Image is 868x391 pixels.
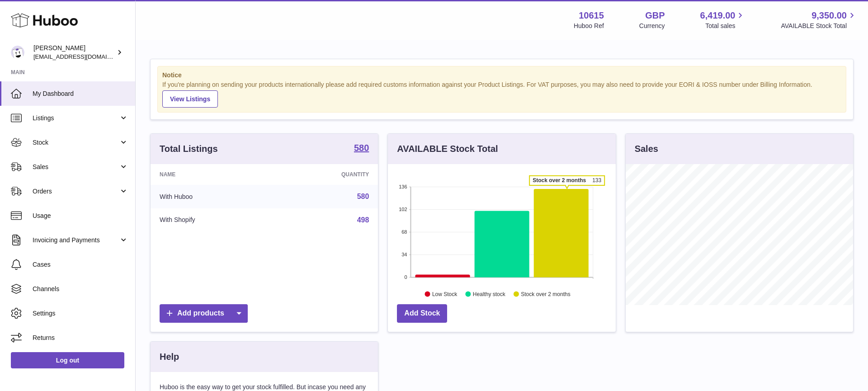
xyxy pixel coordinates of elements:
a: 9,350.00 AVAILABLE Stock Total [781,9,857,30]
span: AVAILABLE Stock Total [781,22,857,30]
td: With Shopify [151,208,273,232]
span: Listings [33,114,119,122]
th: Quantity [273,164,378,185]
div: Currency [639,22,665,30]
img: fulfillment@fable.com [11,46,24,59]
span: Sales [33,163,119,171]
tspan: Stock over 2 months [533,177,586,184]
text: 136 [399,184,407,189]
span: Orders [33,187,119,196]
div: [PERSON_NAME] [33,44,115,61]
span: Invoicing and Payments [33,236,119,245]
strong: Notice [162,71,841,80]
strong: 10615 [579,9,604,22]
th: Name [151,164,273,185]
text: 102 [399,207,407,212]
a: 498 [357,216,369,224]
h3: Help [160,351,179,363]
div: If you're planning on sending your products internationally please add required customs informati... [162,80,841,108]
text: Stock over 2 months [521,291,571,297]
span: Returns [33,334,128,342]
text: 0 [405,274,407,280]
strong: GBP [645,9,665,22]
tspan: 133 [593,177,602,184]
span: 6,419.00 [700,9,736,22]
span: 9,350.00 [811,9,847,22]
a: Log out [11,352,124,368]
span: Settings [33,309,128,318]
a: Add products [160,304,248,323]
h3: Total Listings [160,143,218,155]
h3: AVAILABLE Stock Total [397,143,498,155]
h3: Sales [635,143,658,155]
span: Total sales [705,22,745,30]
span: Stock [33,138,119,147]
a: 580 [357,193,369,200]
text: 68 [402,229,407,235]
span: My Dashboard [33,90,128,98]
span: Channels [33,285,128,293]
a: 580 [354,143,369,154]
a: Add Stock [397,304,447,323]
text: Healthy stock [473,291,506,297]
a: View Listings [162,90,218,108]
span: Cases [33,260,128,269]
strong: 580 [354,143,369,152]
text: 34 [402,252,407,257]
span: [EMAIL_ADDRESS][DOMAIN_NAME] [33,53,133,60]
span: Usage [33,212,128,220]
text: Low Stock [432,291,458,297]
td: With Huboo [151,185,273,208]
a: 6,419.00 Total sales [700,9,746,30]
div: Huboo Ref [574,22,604,30]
